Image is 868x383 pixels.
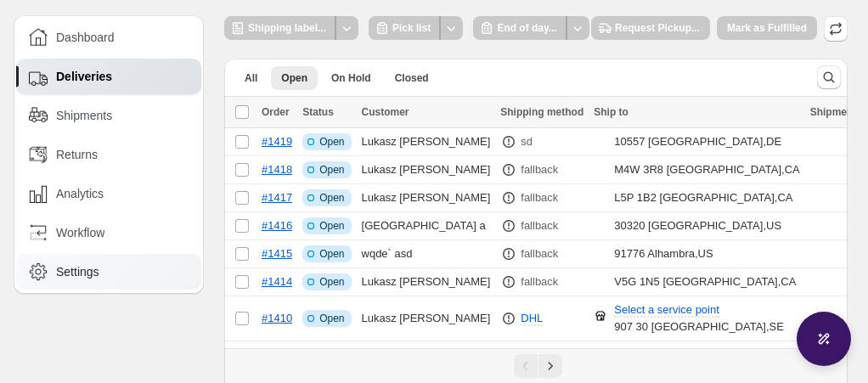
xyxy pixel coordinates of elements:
[224,348,848,383] nav: Pagination
[262,191,292,204] a: #1417
[357,184,496,212] td: Lukasz [PERSON_NAME]
[614,301,784,335] div: 907 30 [GEOGRAPHIC_DATA] , SE
[302,106,334,118] span: Status
[56,107,112,124] span: Shipments
[614,303,719,318] span: Select a service point
[262,275,292,288] a: #1414
[319,135,344,149] span: Open
[319,219,344,233] span: Open
[510,128,543,155] button: sd
[262,219,292,232] a: #1416
[500,106,583,118] span: Shipping method
[357,156,496,184] td: Lukasz [PERSON_NAME]
[262,135,292,148] a: #1419
[614,133,781,150] div: 10557 [GEOGRAPHIC_DATA] , DE
[395,71,429,85] span: Closed
[521,245,558,262] p: fallback
[56,146,98,163] span: Returns
[604,341,730,369] button: Select a service point
[56,29,115,46] span: Dashboard
[56,68,112,85] span: Deliveries
[594,106,628,118] span: Ship to
[262,312,292,324] a: #1410
[538,354,562,378] button: Next
[521,161,558,178] p: fallback
[319,312,344,325] span: Open
[521,312,543,324] span: DHL
[262,247,292,260] a: #1415
[319,275,344,289] span: Open
[262,163,292,176] a: #1418
[357,212,496,240] td: [GEOGRAPHIC_DATA] a
[521,133,533,150] p: sd
[810,106,857,118] span: Shipment
[521,217,558,234] p: fallback
[319,191,344,205] span: Open
[281,71,307,85] span: Open
[614,217,781,234] div: 30320 [GEOGRAPHIC_DATA] , US
[510,212,568,239] button: fallback
[319,247,344,261] span: Open
[262,106,290,118] span: Order
[817,65,841,89] button: Search and filter results
[357,240,496,268] td: wqde` asd
[614,245,713,262] div: 91776 Alhambra , US
[614,273,796,290] div: V5G 1N5 [GEOGRAPHIC_DATA] , CA
[319,163,344,177] span: Open
[357,268,496,296] td: Lukasz [PERSON_NAME]
[510,268,568,296] button: fallback
[56,263,99,280] span: Settings
[56,224,104,241] span: Workflow
[56,185,104,202] span: Analytics
[510,240,568,268] button: fallback
[521,273,558,290] p: fallback
[357,296,496,341] td: Lukasz [PERSON_NAME]
[614,161,799,178] div: M4W 3R8 [GEOGRAPHIC_DATA] , CA
[362,106,409,118] span: Customer
[510,305,553,332] button: DHL
[521,189,558,206] p: fallback
[331,71,371,85] span: On Hold
[510,184,568,211] button: fallback
[604,296,730,324] button: Select a service point
[510,156,568,183] button: fallback
[357,128,496,156] td: Lukasz [PERSON_NAME]
[245,71,257,85] span: All
[614,189,792,206] div: L5P 1B2 [GEOGRAPHIC_DATA] , CA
